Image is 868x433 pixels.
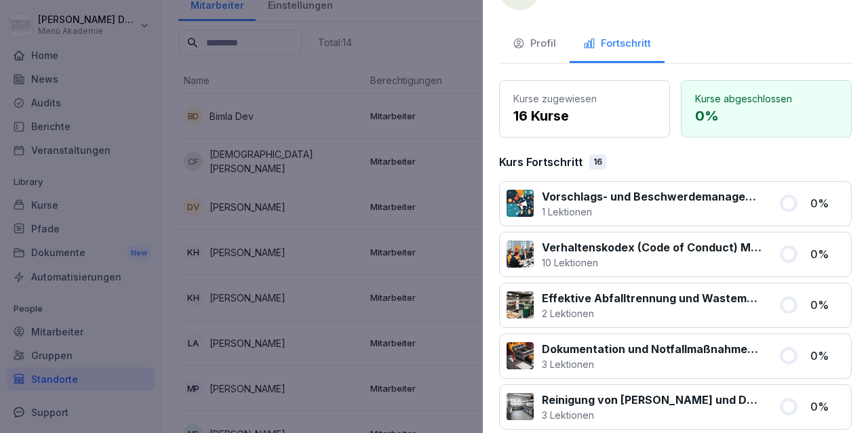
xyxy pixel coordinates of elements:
p: 0 % [810,195,844,211]
p: 0 % [810,398,844,415]
p: 3 Lektionen [542,408,762,422]
div: Fortschritt [583,36,651,51]
p: 0 % [810,246,844,262]
p: Effektive Abfalltrennung und Wastemanagement im Catering [542,290,762,306]
p: 16 Kurse [513,106,656,126]
p: Kurse zugewiesen [513,91,656,106]
p: Reinigung von [PERSON_NAME] und Dunstabzugshauben [542,392,762,408]
p: 0 % [810,297,844,313]
button: Fortschritt [570,26,665,63]
p: 0 % [695,106,837,126]
div: Profil [513,36,556,51]
p: Dokumentation und Notfallmaßnahmen bei Fritteusen [542,341,762,357]
p: Verhaltenskodex (Code of Conduct) Menü 2000 [542,239,762,255]
div: 16 [589,154,606,169]
p: 0 % [810,348,844,364]
p: Kurs Fortschritt [499,154,583,170]
button: Profil [499,26,570,63]
p: 10 Lektionen [542,255,762,270]
p: 1 Lektionen [542,205,762,219]
p: 3 Lektionen [542,357,762,371]
p: 2 Lektionen [542,306,762,321]
p: Kurse abgeschlossen [695,91,837,106]
p: Vorschlags- und Beschwerdemanagement bei Menü 2000 [542,188,762,205]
